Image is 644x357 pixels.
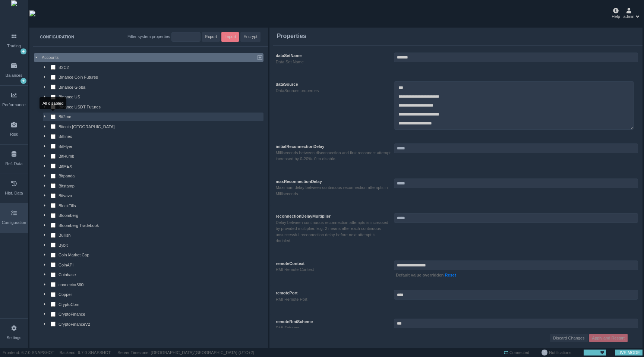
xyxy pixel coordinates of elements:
[10,131,18,138] div: Risk
[2,219,26,226] div: Configuration
[59,301,262,308] div: CryptoCom
[592,335,625,341] span: Apply and Restart
[205,34,217,40] span: Export
[59,94,262,100] div: Binance US
[59,153,262,159] div: BitHumb
[276,143,392,150] div: initialReconnectionDelay
[59,183,262,189] div: Bitstamp
[224,34,236,40] span: Import
[7,335,22,341] div: Settings
[276,260,392,267] div: remoteContext
[59,212,262,219] div: Bloomberg
[59,143,262,150] div: BitFlyer
[276,290,392,296] div: remotePort
[5,190,23,196] div: Hist. Data
[276,213,392,219] div: reconnectionDelayMultiplier
[59,222,262,229] div: Bloomberg Tradebook
[59,252,262,258] div: Coin Market Cap
[276,178,392,185] div: maxReconnectionDelay
[59,262,262,268] div: CoinAPI
[553,335,584,341] span: Discard Changes
[276,325,392,331] div: RMI Scheme
[7,43,21,49] div: Trading
[59,203,262,209] div: BlockFills
[6,72,22,79] div: Balances
[277,32,306,40] h3: Properties
[276,53,392,59] div: dataSetName
[59,232,262,238] div: Bullish
[276,219,392,244] div: Delay between continuous reconnection attempts is increased by provided multiplier. E.g. 2 means ...
[59,321,262,328] div: CryptoFinanceV2
[276,266,392,273] div: RMI Remote Context
[615,349,643,357] span: LIVE MODE
[276,59,392,65] div: Data Set Name
[396,273,456,277] span: Default value overridden
[5,161,22,167] div: Ref. Data
[59,74,262,80] div: Binance Coin Futures
[243,34,257,40] span: Encrypt
[276,296,392,303] div: RMI Remote Port
[59,272,262,278] div: Coinbase
[59,114,262,120] div: Bit2me
[276,88,392,94] div: DataSources properties
[59,291,262,298] div: Copper
[623,13,634,20] span: admin
[276,150,392,162] div: Milliseconds between disconnection and first reconnect attempt increased by 0-20%. 0 to disable.
[59,104,262,110] div: Binance USDT Futures
[276,184,392,197] div: Maximum delay between continuous reconnection attempts in Milliseconds.
[612,7,620,19] div: Help
[59,282,262,288] div: connector360t
[445,273,456,277] a: Reset
[59,124,262,130] div: Bitcoin [GEOGRAPHIC_DATA]
[59,64,262,71] div: B2C2
[276,319,392,325] div: remoteRmiScheme
[59,193,262,199] div: Bitvavo
[127,34,170,40] div: Filter system properties
[501,349,532,357] span: Connected
[40,34,74,40] div: CONFIGURATION
[59,311,262,317] div: CryptoFinance
[538,349,575,357] div: Notifications
[59,84,262,91] div: Binance Global
[42,54,252,61] div: Accounts
[11,0,17,26] img: wyden_logomark.svg
[276,81,392,88] div: dataSource
[59,173,262,179] div: Bitpanda
[59,133,262,140] div: Bitfinex
[2,102,26,108] div: Performance
[544,350,546,355] span: 0
[59,242,262,249] div: Bybit
[29,10,35,16] img: wyden_logotype_white.svg
[59,163,262,170] div: BitMEX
